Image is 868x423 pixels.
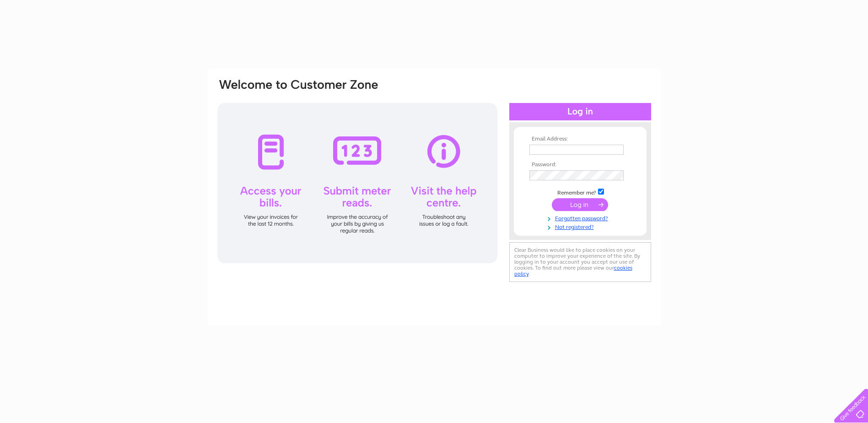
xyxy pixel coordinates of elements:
[509,242,651,282] div: Clear Business would like to place cookies on your computer to improve your experience of the sit...
[552,198,608,211] input: Submit
[527,162,633,168] th: Password:
[527,136,633,142] th: Email Address:
[527,187,633,196] td: Remember me?
[529,222,633,231] a: Not registered?
[514,265,632,277] a: cookies policy
[529,213,633,222] a: Forgotten password?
